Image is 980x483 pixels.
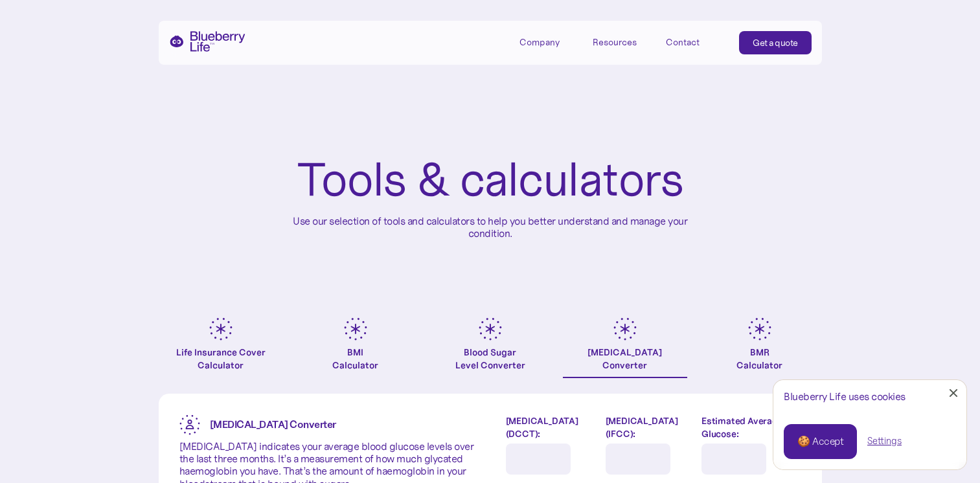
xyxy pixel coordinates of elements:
div: Blueberry Life uses cookies [784,390,956,403]
label: Estimated Average Glucose: [701,414,801,440]
div: Blood Sugar Level Converter [455,346,525,372]
a: Blood SugarLevel Converter [428,317,553,378]
a: Contact [666,31,724,52]
a: [MEDICAL_DATA]Converter [563,317,687,378]
div: [MEDICAL_DATA] Converter [587,346,662,372]
div: BMI Calculator [332,346,378,372]
div: Close Cookie Popup [953,393,954,394]
div: Company [519,31,578,52]
strong: [MEDICAL_DATA] Converter [210,418,336,431]
div: 🍪 Accept [797,434,843,449]
a: BMRCalculator [698,317,822,378]
div: Resources [593,37,637,48]
h1: Tools & calculators [297,155,683,205]
label: [MEDICAL_DATA] (IFCC): [606,414,692,440]
p: Use our selection of tools and calculators to help you better understand and manage your condition. [283,215,698,240]
div: Company [519,37,560,48]
a: 🍪 Accept [784,424,857,459]
div: Contact [666,37,700,48]
a: Close Cookie Popup [940,380,966,406]
a: Life Insurance Cover Calculator [159,317,283,378]
div: Get a quote [753,36,798,49]
div: Resources [593,31,651,52]
a: Settings [867,434,902,448]
div: BMR Calculator [736,346,782,372]
a: BMICalculator [293,317,418,378]
a: home [169,31,245,52]
div: Life Insurance Cover Calculator [159,346,283,372]
a: Get a quote [739,31,812,54]
label: [MEDICAL_DATA] (DCCT): [506,414,596,440]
